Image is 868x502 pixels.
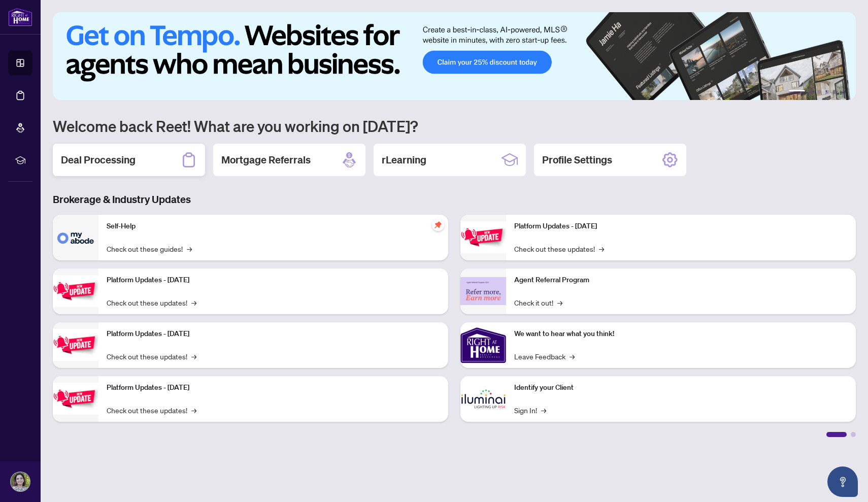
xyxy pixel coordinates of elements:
span: → [557,297,562,308]
img: Platform Updates - July 21, 2025 [53,329,98,361]
img: Slide 0 [53,12,856,100]
img: Profile Icon [11,472,30,491]
a: Sign In!→ [514,405,546,416]
img: Agent Referral Program [460,277,506,305]
p: Agent Referral Program [514,275,848,286]
img: Identify your Client [460,376,506,422]
a: Check out these updates!→ [107,405,196,416]
button: 6 [842,90,846,94]
button: 5 [833,90,838,94]
button: 4 [825,90,829,94]
h2: Mortgage Referrals [221,153,311,167]
span: → [191,297,196,308]
span: → [570,351,575,362]
a: Check out these updates!→ [514,243,604,254]
p: Identify your Client [514,382,848,393]
p: We want to hear what you think! [514,328,848,340]
img: Platform Updates - July 8, 2025 [53,383,98,415]
span: → [187,243,192,254]
img: Platform Updates - June 23, 2025 [460,221,506,253]
h1: Welcome back Reet! What are you working on [DATE]? [53,116,856,136]
p: Platform Updates - [DATE] [107,382,440,393]
button: 2 [809,90,813,94]
button: Open asap [827,466,858,497]
span: → [541,405,546,416]
span: → [191,405,196,416]
h3: Brokerage & Industry Updates [53,192,856,207]
a: Check out these updates!→ [107,297,196,308]
img: Platform Updates - September 16, 2025 [53,275,98,307]
img: We want to hear what you think! [460,322,506,368]
span: pushpin [432,219,444,231]
p: Self-Help [107,221,440,232]
a: Check out these updates!→ [107,351,196,362]
span: → [191,351,196,362]
button: 1 [789,90,805,94]
p: Platform Updates - [DATE] [514,221,848,232]
button: 3 [817,90,821,94]
p: Platform Updates - [DATE] [107,328,440,340]
h2: Profile Settings [542,153,612,167]
img: logo [8,8,32,26]
h2: rLearning [382,153,426,167]
a: Check out these guides!→ [107,243,192,254]
a: Check it out!→ [514,297,562,308]
h2: Deal Processing [61,153,136,167]
span: → [599,243,604,254]
p: Platform Updates - [DATE] [107,275,440,286]
img: Self-Help [53,215,98,260]
a: Leave Feedback→ [514,351,575,362]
